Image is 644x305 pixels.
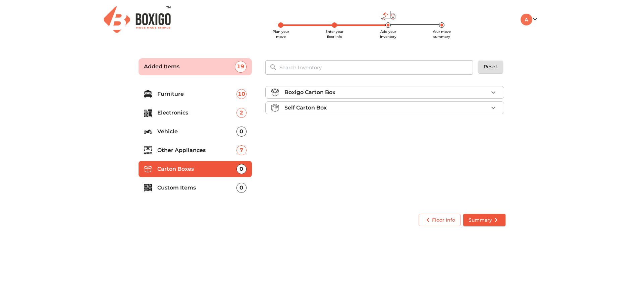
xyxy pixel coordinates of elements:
span: Enter your floor info [325,29,343,39]
p: Other Appliances [157,146,236,154]
span: Floor Info [424,216,455,224]
p: Self Carton Box [284,104,327,112]
p: Boxigo Carton Box [284,88,335,96]
button: Reset [478,61,503,73]
span: Summary [469,216,500,224]
div: 2 [236,108,247,118]
span: Your move summary [433,29,451,39]
img: boxigo_carton_box [271,88,279,96]
p: Carton Boxes [157,165,236,173]
div: 0 [236,183,247,193]
p: Vehicle [157,128,236,136]
span: Reset [484,63,497,71]
div: 7 [236,145,247,155]
p: Furniture [157,90,236,98]
span: Add your inventory [380,29,396,39]
button: Floor Info [419,214,461,226]
img: self_carton_box [271,104,279,112]
p: Electronics [157,109,236,117]
p: Added Items [144,63,235,71]
img: Boxigo [104,6,171,33]
span: Plan your move [273,29,289,39]
div: 0 [236,127,247,137]
div: 19 [235,61,247,73]
p: Custom Items [157,184,236,192]
input: Search Inventory [275,60,478,75]
div: 0 [236,164,247,174]
button: Summary [463,214,505,226]
div: 10 [236,89,247,99]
